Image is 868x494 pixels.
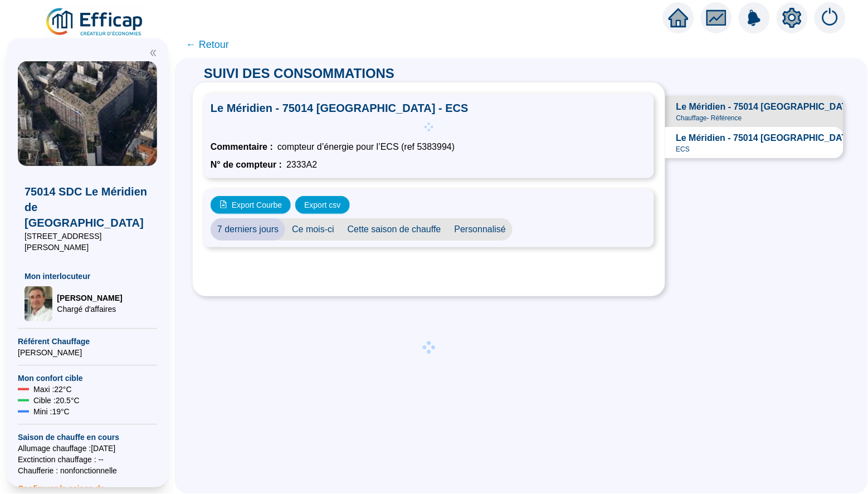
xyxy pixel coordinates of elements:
span: Mon confort cible [18,373,157,384]
span: Le Méridien - 75014 [GEOGRAPHIC_DATA] [676,100,856,114]
span: Chauffage - Référence [676,114,742,123]
img: Chargé d'affaires [25,286,52,322]
span: Cible : 20.5 °C [33,395,80,406]
span: Mon interlocuteur [25,271,150,282]
span: Référent Chauffage [18,336,157,347]
img: alerts [815,2,846,33]
span: compteur d’énergie pour l’ECS (ref 5383994) [277,140,455,154]
span: home [669,8,689,28]
img: alerts [739,2,770,33]
span: double-left [149,49,157,57]
button: Export csv [295,196,349,214]
span: Personnalisé [448,218,513,241]
span: Chaufferie : non fonctionnelle [18,465,157,476]
span: Maxi : 22 °C [33,384,72,395]
span: 75014 SDC Le Méridien de [GEOGRAPHIC_DATA] [25,184,150,231]
span: 7 derniers jours [211,218,285,241]
span: Ce mois-ci [285,218,341,241]
span: setting [782,8,802,28]
span: Exctinction chauffage : -- [18,454,157,465]
span: Mini : 19 °C [33,406,70,417]
span: SUIVI DES CONSOMMATIONS [193,66,406,81]
span: ← Retour [186,37,229,52]
span: Export csv [304,199,340,211]
span: Le Méridien - 75014 [GEOGRAPHIC_DATA] - ECS [211,100,647,116]
span: [PERSON_NAME] [18,347,157,358]
span: N° de compteur : [211,158,282,172]
span: [STREET_ADDRESS][PERSON_NAME] [25,231,150,253]
span: Saison de chauffe en cours [18,432,157,443]
span: file-image [220,200,227,208]
span: Cette saison de chauffe [341,218,448,241]
span: 2333A2 [286,158,317,172]
button: Export Courbe [211,196,291,214]
span: Allumage chauffage : [DATE] [18,443,157,454]
span: Chargé d'affaires [57,304,122,315]
span: [PERSON_NAME] [57,292,122,304]
img: efficap energie logo [45,7,145,38]
span: Commentaire : [211,140,273,154]
span: Export Courbe [232,199,282,211]
span: fund [706,8,726,28]
span: ECS [676,145,690,154]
